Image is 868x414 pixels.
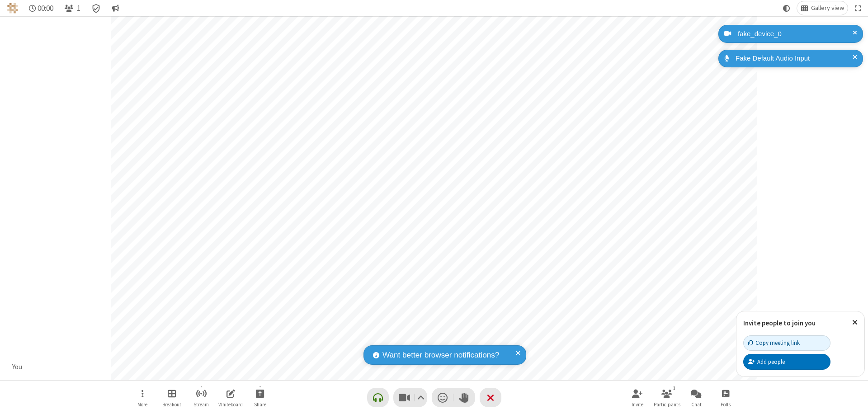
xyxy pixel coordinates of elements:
[624,385,651,410] button: Invite participants (⌘+Shift+I)
[7,3,18,14] img: QA Selenium DO NOT DELETE OR CHANGE
[162,402,181,407] span: Breakout
[367,388,389,407] button: Connect your audio
[735,29,856,39] div: fake_device_0
[393,388,427,407] button: Stop video (⌘+Shift+V)
[38,4,53,13] span: 00:00
[683,385,710,410] button: Open chat
[712,385,739,410] button: Open poll
[670,384,678,392] div: 1
[382,349,499,361] span: Want better browser notifications?
[851,1,865,15] button: Fullscreen
[432,388,453,407] button: Send a reaction
[217,385,244,410] button: Open shared whiteboard
[88,1,105,15] div: Meeting details Encryption enabled
[137,402,147,407] span: More
[654,402,680,407] span: Participants
[732,53,856,64] div: Fake Default Audio Input
[158,385,185,410] button: Manage Breakout Rooms
[25,1,57,15] div: Timer
[108,1,123,15] button: Conversation
[845,311,864,334] button: Close popover
[811,5,844,12] span: Gallery view
[480,388,501,407] button: End or leave meeting
[721,402,731,407] span: Polls
[743,319,816,327] label: Invite people to join you
[129,385,156,410] button: Open menu
[653,385,680,410] button: Open participant list
[632,402,643,407] span: Invite
[453,388,475,407] button: Raise hand
[77,4,80,13] span: 1
[218,402,243,407] span: Whiteboard
[748,339,800,347] div: Copy meeting link
[193,402,209,407] span: Stream
[743,354,830,369] button: Add people
[415,388,427,407] button: Video setting
[797,1,848,15] button: Change layout
[743,335,830,351] button: Copy meeting link
[246,385,274,410] button: Start sharing
[779,1,794,15] button: Using system theme
[691,402,702,407] span: Chat
[254,402,266,407] span: Share
[188,385,215,410] button: Start streaming
[61,1,84,15] button: Open participant list
[9,362,26,372] div: You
